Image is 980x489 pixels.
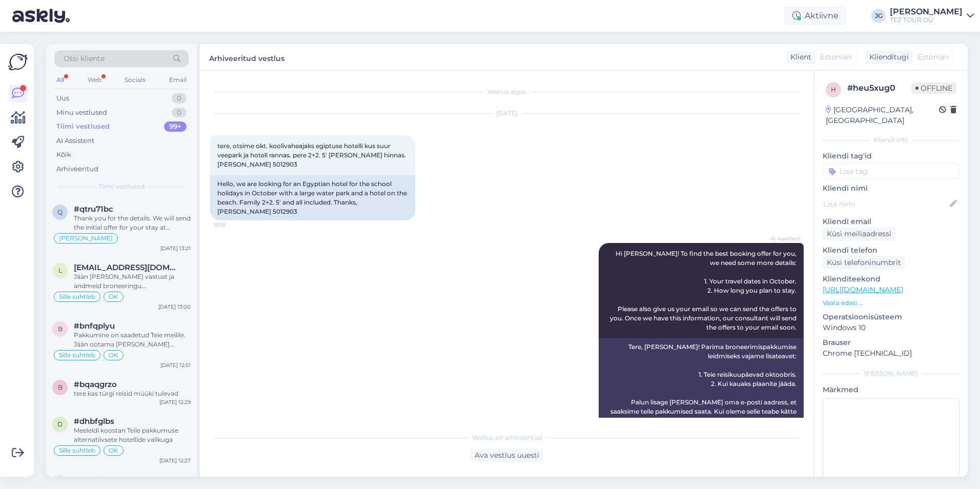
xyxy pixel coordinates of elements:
[57,420,63,428] span: d
[172,108,187,118] div: 0
[122,73,148,87] div: Socials
[217,142,407,168] span: tere, otsime okt. koolivaheajaks egiptuse hotelli kus suur veepark ja hotell rannas. pere 2+2. 5'...
[871,9,886,23] div: JG
[820,52,851,63] span: Estonian
[59,294,95,300] span: Sille suhtleb
[74,389,191,398] div: tere kas türgi reisid müüki tulevad
[823,348,959,359] p: Chrome [TECHNICAL_ID]
[823,312,959,322] p: Operatsioonisüsteem
[56,150,71,160] div: Kõik
[109,352,118,358] span: OK
[86,73,104,87] div: Web
[54,73,66,87] div: All
[58,325,63,333] span: b
[823,164,959,179] input: Lisa tag
[823,227,895,241] div: Küsi meiliaadressi
[471,449,543,462] div: Ava vestlus uuesti
[865,52,909,63] div: Klienditugi
[890,8,974,24] a: [PERSON_NAME]TEZ TOUR OÜ
[159,398,191,406] div: [DATE] 12:29
[167,73,189,87] div: Email
[823,245,959,256] p: Kliendi telefon
[109,447,118,454] span: OK
[99,182,145,191] span: Tiimi vestlused
[58,267,62,274] span: l
[210,109,804,118] div: [DATE]
[823,285,903,294] a: [URL][DOMAIN_NAME]
[823,256,905,270] div: Küsi telefoninumbrit
[823,198,948,210] input: Lisa nimi
[823,384,959,395] p: Märkmed
[472,433,542,442] span: Vestlus on arhiveeritud
[160,244,191,252] div: [DATE] 13:21
[210,175,415,220] div: Hello, we are looking for an Egyptian hotel for the school holidays in October with a large water...
[823,183,959,194] p: Kliendi nimi
[56,164,98,174] div: Arhiveeritud
[823,274,959,284] p: Klienditeekond
[74,426,191,444] div: Meeleldi koostan Teile pakkumuse alternatiivsete hotellide valikuga
[823,135,959,145] div: Kliendi info
[213,221,252,229] span: 18:56
[58,383,63,391] span: b
[59,235,113,241] span: [PERSON_NAME]
[784,7,847,25] div: Aktiivne
[210,87,804,96] div: Vestlus algas
[610,250,798,331] span: Hi [PERSON_NAME]! To find the best booking offer for you, we need some more details: 1. Your trav...
[823,298,959,308] p: Vaata edasi ...
[209,50,284,64] label: Arhiveeritud vestlus
[599,338,804,439] div: Tere, [PERSON_NAME]! Parima broneerimispakkumise leidmiseks vajame lisateavet: 1. Teie reisikuupä...
[74,380,117,389] span: #bqaqgrzo
[74,331,191,349] div: Pakkumine on saadetud Teie meilile. Jään ootama [PERSON_NAME] vastust [PERSON_NAME] andmeid brone...
[159,457,191,464] div: [DATE] 12:27
[911,83,956,94] span: Offline
[74,475,112,484] span: #1rvkvjxh
[158,303,191,311] div: [DATE] 13:00
[164,121,187,132] div: 99+
[56,93,69,104] div: Uus
[74,263,180,272] span: leokevamaria@gmail.com
[109,294,118,300] span: OK
[57,208,63,216] span: q
[823,369,959,378] div: [PERSON_NAME]
[890,8,963,16] div: [PERSON_NAME]
[59,447,95,454] span: Sille suhtleb
[59,352,95,358] span: Sille suhtleb
[64,53,105,64] span: Otsi kliente
[74,417,114,426] span: #dhbfglbs
[8,52,28,72] img: Askly Logo
[831,86,836,93] span: h
[74,205,113,214] span: #qtru71bc
[823,151,959,161] p: Kliendi tag'id
[762,235,801,242] span: AI Assistent
[56,136,94,146] div: AI Assistent
[890,16,963,24] div: TEZ TOUR OÜ
[172,93,187,104] div: 0
[74,321,115,331] span: #bnfqplyu
[823,216,959,227] p: Kliendi email
[823,337,959,348] p: Brauser
[917,52,949,63] span: Estonian
[74,272,191,291] div: Jään [PERSON_NAME] vastust ja andmeid broneeringu vormistamiseks ootama
[786,52,811,63] div: Klient
[74,214,191,232] div: Thank you for the details. We will send the initial offer for your stay at [GEOGRAPHIC_DATA][PERS...
[847,82,911,94] div: # heu5xug0
[160,361,191,369] div: [DATE] 12:51
[56,121,110,132] div: Tiimi vestlused
[823,322,959,333] p: Windows 10
[826,105,939,126] div: [GEOGRAPHIC_DATA], [GEOGRAPHIC_DATA]
[56,108,107,118] div: Minu vestlused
